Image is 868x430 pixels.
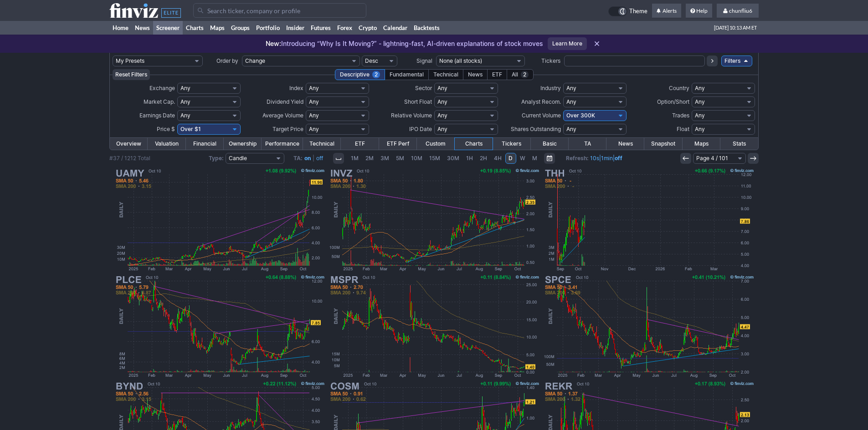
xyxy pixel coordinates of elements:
[224,138,262,150] a: Ownership
[341,138,379,150] a: ETF
[520,155,525,162] span: W
[522,112,561,119] span: Current Volume
[113,69,150,80] button: Reset Filters
[186,138,224,150] a: Financial
[542,167,755,273] img: THH - TryHard Holdings Ltd - Stock Price Chart
[396,155,404,162] span: 5M
[529,153,540,164] a: M
[328,273,541,379] img: MSPR - MSP Recovery Inc - Stock Price Chart
[267,98,303,105] span: Dividend Yield
[266,39,543,48] p: Introducing “Why Is It Moving?” - lightning-fast, AI-driven explanations of stock moves
[216,57,238,64] span: Order by
[417,138,455,150] a: Custom
[144,98,175,105] span: Market Cap.
[717,4,759,18] a: chunfliu6
[416,57,432,64] span: Signal
[409,126,432,132] span: IPO Date
[521,98,561,105] span: Analyst Recom.
[415,85,432,91] span: Sector
[477,153,490,164] a: 2H
[426,153,443,164] a: 15M
[491,153,505,164] a: 4H
[521,71,529,78] span: 2
[517,153,529,164] a: W
[566,155,589,162] b: Refresh:
[531,138,569,150] a: Basic
[351,155,359,162] span: 1M
[393,153,407,164] a: 5M
[411,155,422,162] span: 10M
[113,167,326,273] img: UAMY - United States Antimony Corp - Stock Price Chart
[686,4,712,18] a: Help
[720,138,758,150] a: Stats
[466,155,473,162] span: 1H
[729,7,752,14] span: chunfliu6
[615,155,622,162] a: off
[316,155,323,162] a: off
[540,85,561,91] span: Industry
[328,167,541,273] img: INVZ - Innoviz Technologies Ltd - Stock Price Chart
[110,138,148,150] a: Overview
[463,153,476,164] a: 1H
[377,153,392,164] a: 3M
[139,112,175,119] span: Earnings Date
[379,138,417,150] a: ETF Perf
[411,21,443,35] a: Backtests
[548,37,587,50] a: Learn More
[408,153,426,164] a: 10M
[334,21,355,35] a: Forex
[304,155,311,162] a: on
[148,138,185,150] a: Valuation
[505,153,516,164] a: D
[669,85,689,91] span: Country
[590,155,599,162] a: 10s
[629,6,647,16] span: Theme
[493,138,530,150] a: Tickers
[149,85,175,91] span: Exchange
[333,153,344,164] button: Interval
[428,69,463,80] div: Technical
[113,273,326,379] img: PLCE - Childrens Place Inc - Stock Price Chart
[303,138,341,150] a: Technical
[494,155,502,162] span: 4H
[487,69,507,80] div: ETF
[652,4,681,18] a: Alerts
[183,21,207,35] a: Charts
[657,98,689,105] span: Option/Short
[566,154,622,163] span: | |
[109,154,150,163] div: #37 / 1212 Total
[355,21,380,35] a: Crypto
[365,155,374,162] span: 2M
[348,153,362,164] a: 1M
[228,21,253,35] a: Groups
[391,112,432,119] span: Relative Volume
[362,153,377,164] a: 2M
[153,21,183,35] a: Screener
[429,155,440,162] span: 15M
[289,85,303,91] span: Index
[404,98,432,105] span: Short Float
[544,153,555,164] button: Range
[313,155,314,162] span: |
[644,138,682,150] a: Snapshot
[132,21,153,35] a: News
[508,155,513,162] span: D
[207,21,228,35] a: Maps
[385,69,429,80] div: Fundamental
[463,69,488,80] div: News
[283,21,308,35] a: Insider
[262,112,303,119] span: Average Volume
[444,153,462,164] a: 30M
[721,56,752,66] a: Filters
[569,138,606,150] a: TA
[672,112,689,119] span: Trades
[601,155,613,162] a: 1min
[507,69,534,80] div: All
[380,155,389,162] span: 3M
[157,126,175,132] span: Price $
[532,155,537,162] span: M
[253,21,283,35] a: Portfolio
[608,6,647,16] a: Theme
[606,138,644,150] a: News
